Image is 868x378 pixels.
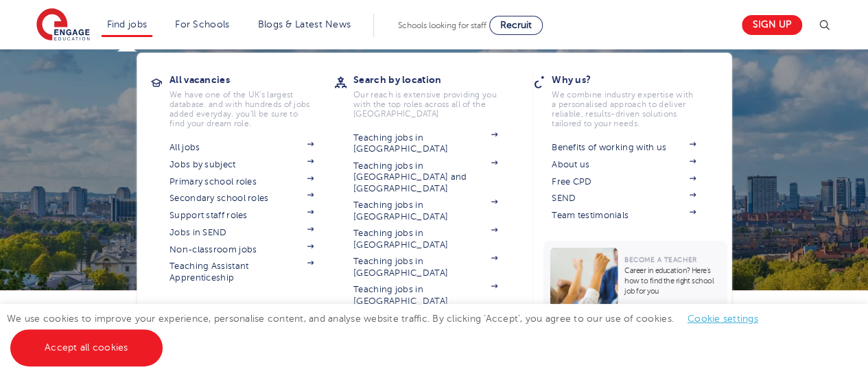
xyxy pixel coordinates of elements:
[258,19,351,29] a: Blogs & Latest News
[552,142,696,153] a: Benefits of working with us
[169,210,314,221] a: Support staff roles
[552,70,716,128] a: Why us?We combine industry expertise with a personalised approach to deliver reliable, results-dr...
[552,210,696,221] a: Team testimonials
[353,284,497,307] a: Teaching jobs in [GEOGRAPHIC_DATA]
[552,70,716,89] h3: Why us?
[169,142,314,153] a: All jobs
[353,132,497,155] a: Teaching jobs in [GEOGRAPHIC_DATA]
[10,329,163,366] a: Accept all cookies
[28,126,840,159] p: Teaching in [GEOGRAPHIC_DATA]
[169,176,314,187] a: Primary school roles
[353,70,518,89] h3: Search by location
[169,90,314,128] p: We have one of the UK's largest database. and with hundreds of jobs added everyday. you'll be sur...
[7,314,772,353] span: We use cookies to improve your experience, personalise content, and analyse website traffic. By c...
[489,16,543,35] a: Recruit
[169,193,314,204] a: Secondary school roles
[107,19,148,29] a: Find jobs
[353,70,518,119] a: Search by locationOur reach is extensive providing you with the top roles across all of the [GEOG...
[169,227,314,238] a: Jobs in SEND
[36,8,90,43] img: Engage Education
[169,244,314,255] a: Non-classroom jobs
[624,265,720,296] p: Career in education? Here’s how to find the right school job for you
[169,159,314,170] a: Jobs by subject
[353,256,497,279] a: Teaching jobs in [GEOGRAPHIC_DATA]
[175,19,229,29] a: For Schools
[552,90,696,128] p: We combine industry expertise with a personalised approach to deliver reliable, results-driven so...
[169,70,334,89] h3: All vacancies
[500,20,532,30] span: Recruit
[353,200,497,222] a: Teaching jobs in [GEOGRAPHIC_DATA]
[688,314,758,324] a: Cookie settings
[742,15,802,35] a: Sign up
[624,256,696,263] span: Become a Teacher
[353,161,497,194] a: Teaching jobs in [GEOGRAPHIC_DATA] and [GEOGRAPHIC_DATA]
[552,159,696,170] a: About us
[353,90,497,119] p: Our reach is extensive providing you with the top roles across all of the [GEOGRAPHIC_DATA]
[543,241,730,317] a: Become a TeacherCareer in education? Here’s how to find the right school job for you
[552,193,696,204] a: SEND
[169,261,314,283] a: Teaching Assistant Apprenticeship
[353,228,497,250] a: Teaching jobs in [GEOGRAPHIC_DATA]
[398,21,486,30] span: Schools looking for staff
[552,176,696,187] a: Free CPD
[169,70,334,128] a: All vacanciesWe have one of the UK's largest database. and with hundreds of jobs added everyday. ...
